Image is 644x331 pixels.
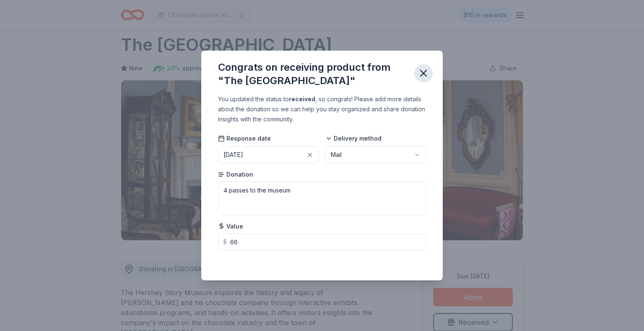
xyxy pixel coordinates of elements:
div: Congrats on receiving product from "The [GEOGRAPHIC_DATA]" [218,61,408,87]
div: You updated the status to , so congrats! Please add more details about the donation so we can hel... [218,94,426,124]
span: Donation [218,170,253,179]
span: Value [218,222,243,231]
b: received [289,95,315,103]
textarea: 4 passes to the museum [218,182,426,215]
div: [DATE] [223,150,243,160]
button: [DATE] [218,146,319,164]
span: Delivery method [325,134,382,143]
span: Response date [218,134,271,143]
